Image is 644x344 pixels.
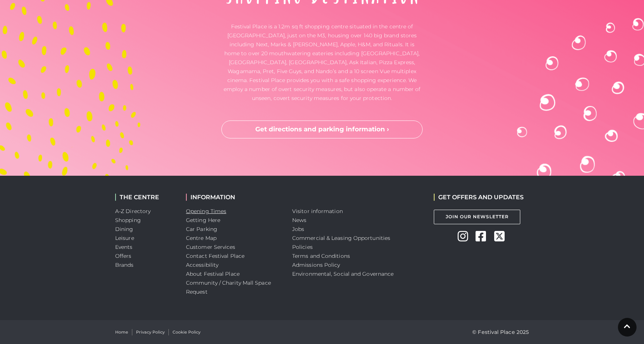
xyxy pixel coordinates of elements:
a: Home [115,329,128,335]
a: Join Our Newsletter [434,210,520,224]
a: Privacy Policy [136,329,165,335]
a: Customer Services [186,244,236,250]
a: Environmental, Social and Governance [292,270,394,277]
a: Get directions and parking information › [221,121,423,138]
a: Centre Map [186,235,217,241]
a: Contact Festival Place [186,253,244,259]
a: Jobs [292,226,304,232]
a: A-Z Directory [115,208,151,215]
a: Community / Charity Mall Space Request [186,279,271,295]
a: Commercial & Leasing Opportunities [292,235,390,241]
h2: INFORMATION [186,194,281,201]
a: Accessibility [186,262,218,268]
a: Cookie Policy [173,329,201,335]
a: About Festival Place [186,270,240,277]
a: Policies [292,244,313,250]
a: Offers [115,253,132,259]
a: Dining [115,226,133,232]
a: Terms and Conditions [292,253,350,259]
a: Car Parking [186,226,217,232]
a: Opening Times [186,208,226,215]
h2: GET OFFERS AND UPDATES [434,194,524,201]
a: Getting Here [186,217,220,223]
p: © Festival Place 2025 [472,328,529,337]
p: Festival Place is a 1.2m sq ft shopping centre situated in the centre of [GEOGRAPHIC_DATA], just ... [221,22,423,103]
a: Brands [115,262,134,268]
a: News [292,217,306,223]
a: Admissions Policy [292,262,340,268]
h2: THE CENTRE [115,194,175,201]
a: Visitor information [292,208,343,215]
a: Events [115,244,133,250]
a: Leisure [115,235,134,241]
a: Shopping [115,217,141,223]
